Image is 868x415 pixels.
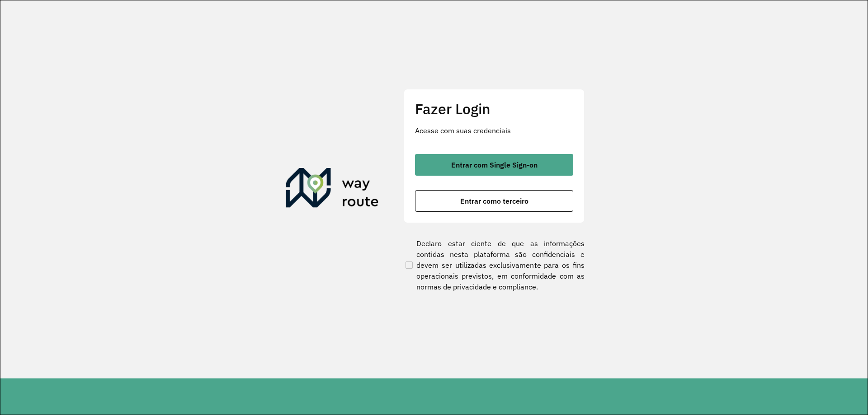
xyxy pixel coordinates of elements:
button: button [415,190,573,212]
p: Acesse com suas credenciais [415,125,573,136]
button: button [415,154,573,176]
img: Roteirizador AmbevTech [286,168,379,211]
span: Entrar com Single Sign-on [451,161,538,168]
label: Declaro estar ciente de que as informações contidas nesta plataforma são confidenciais e devem se... [404,238,585,292]
span: Entrar como terceiro [460,197,528,205]
h2: Fazer Login [415,100,573,117]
